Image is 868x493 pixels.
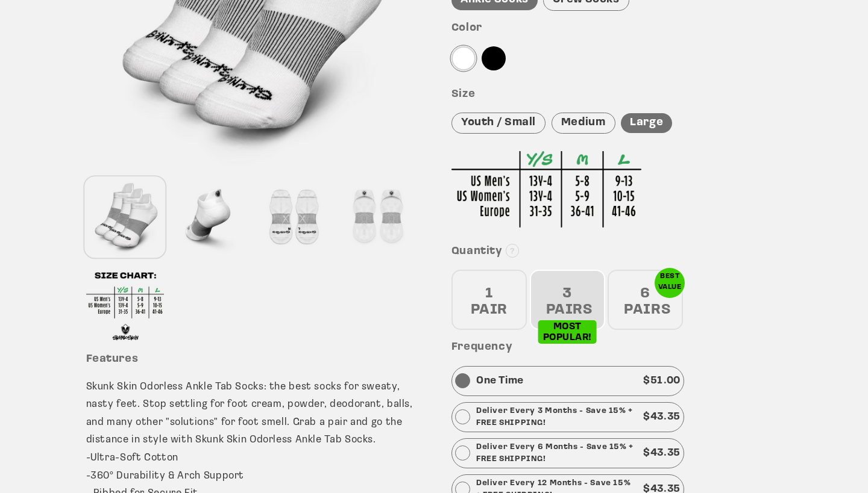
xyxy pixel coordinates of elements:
[451,113,546,134] div: Youth / Small
[650,376,681,386] span: 51.00
[650,412,681,422] span: 43.35
[451,88,782,102] h3: Size
[530,270,605,330] div: 3 PAIRS
[451,22,782,36] h3: Color
[451,341,782,355] h3: Frequency
[451,151,641,228] img: Sizing Chart
[650,448,681,458] span: 43.35
[476,405,637,429] p: Deliver Every 3 Months - Save 15% + FREE SHIPPING!
[451,245,782,259] h3: Quantity
[643,372,681,390] p: $
[643,408,681,426] p: $
[643,444,681,462] p: $
[552,113,615,134] div: Medium
[476,441,637,465] p: Deliver Every 6 Months - Save 15% + FREE SHIPPING!
[86,353,417,367] h3: Features
[608,270,683,330] div: 6 PAIRS
[476,372,524,390] p: One Time
[621,113,672,133] div: Large
[451,270,527,330] div: 1 PAIR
